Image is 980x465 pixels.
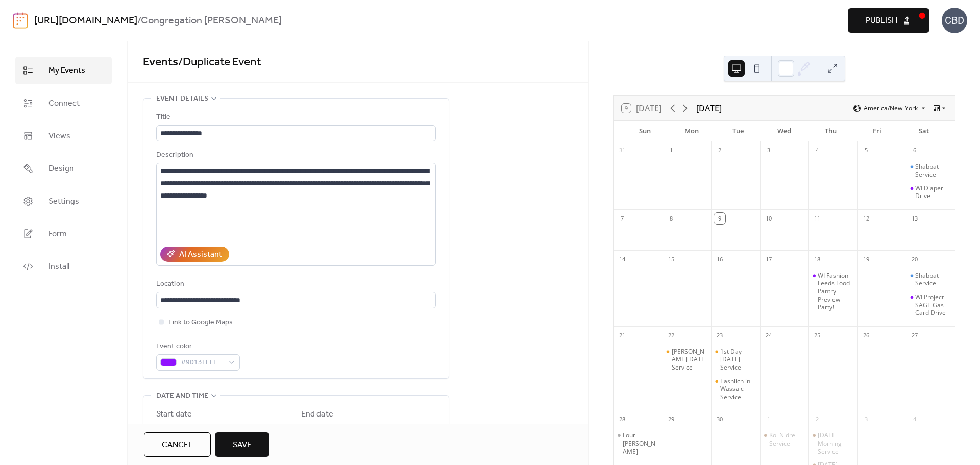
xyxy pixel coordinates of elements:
[666,254,677,265] div: 15
[861,413,872,425] div: 3
[48,261,69,273] span: Install
[714,145,725,156] div: 2
[714,254,725,265] div: 16
[666,330,677,341] div: 22
[178,51,261,74] span: / Duplicate Event
[215,432,269,457] button: Save
[15,187,112,215] a: Settings
[861,254,872,265] div: 19
[915,272,951,287] div: Shabbat Service
[760,431,809,447] div: Kol Nidre Service
[230,423,246,435] span: Time
[672,348,707,372] div: [PERSON_NAME][DATE] Service
[812,213,823,224] div: 11
[808,272,857,311] div: WI Fashion Feeds Food Pantry Preview Party!
[666,213,677,224] div: 8
[909,213,920,224] div: 13
[156,423,171,435] span: Date
[156,390,208,402] span: Date and time
[48,97,80,110] span: Connect
[48,195,79,208] span: Settings
[666,145,677,156] div: 1
[906,293,955,317] div: WI Project SAGE Gas Card Drive
[763,213,774,224] div: 10
[15,155,112,182] a: Design
[144,432,211,457] button: Cancel
[181,357,224,369] span: #9013FEFF
[763,413,774,425] div: 1
[15,89,112,117] a: Connect
[848,8,929,33] button: Publish
[168,316,233,329] span: Link to Google Maps
[906,272,955,287] div: Shabbat Service
[48,130,70,142] span: Views
[15,220,112,248] a: Form
[915,184,951,200] div: WI Diaper Drive
[906,163,955,179] div: Shabbat Service
[48,65,85,77] span: My Events
[156,340,238,353] div: Event color
[763,254,774,265] div: 17
[818,431,853,455] div: [DATE] ​Morning Service
[666,413,677,425] div: 29
[15,253,112,280] a: Install
[34,11,137,31] a: [URL][DOMAIN_NAME]
[617,413,628,425] div: 28
[617,213,628,224] div: 7
[714,330,725,341] div: 23
[763,145,774,156] div: 3
[854,121,900,141] div: Fri
[375,423,391,435] span: Time
[137,11,141,31] b: /
[162,439,193,451] span: Cancel
[141,11,282,31] b: Congregation [PERSON_NAME]
[761,121,807,141] div: Wed
[15,57,112,84] a: My Events
[711,348,760,372] div: 1st Day Rosh Hashanah Service
[915,293,951,317] div: WI Project SAGE Gas Card Drive
[720,377,756,401] div: Tashlich in Wassaic Service
[617,145,628,156] div: 31
[622,121,668,141] div: Sun
[763,330,774,341] div: 24
[715,121,761,141] div: Tue
[812,254,823,265] div: 18
[614,431,663,455] div: Four Winters
[156,278,434,290] div: Location
[906,184,955,200] div: WI Diaper Drive
[15,122,112,150] a: Views
[156,149,434,161] div: Description
[714,213,725,224] div: 9
[861,330,872,341] div: 26
[696,102,722,114] div: [DATE]
[623,431,658,455] div: Four [PERSON_NAME]
[663,348,712,372] div: Erev Rosh Hashanah Service
[866,15,897,27] span: Publish
[808,431,857,455] div: Yom Kippur ​Morning Service
[812,413,823,425] div: 2
[160,247,229,262] button: AI Assistant
[864,105,918,111] span: America/New_York
[909,330,920,341] div: 27
[900,121,947,141] div: Sat
[156,93,208,105] span: Event details
[909,145,920,156] div: 6
[812,330,823,341] div: 25
[156,408,192,421] div: Start date
[807,121,854,141] div: Thu
[818,272,853,311] div: WI Fashion Feeds Food Pantry Preview Party!
[156,111,434,124] div: Title
[617,254,628,265] div: 14
[909,254,920,265] div: 20
[48,163,74,175] span: Design
[233,439,252,451] span: Save
[668,121,715,141] div: Mon
[617,330,628,341] div: 21
[812,145,823,156] div: 4
[909,413,920,425] div: 4
[143,51,178,74] a: Events
[714,413,725,425] div: 30
[179,249,222,261] div: AI Assistant
[769,431,805,447] div: Kol Nidre Service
